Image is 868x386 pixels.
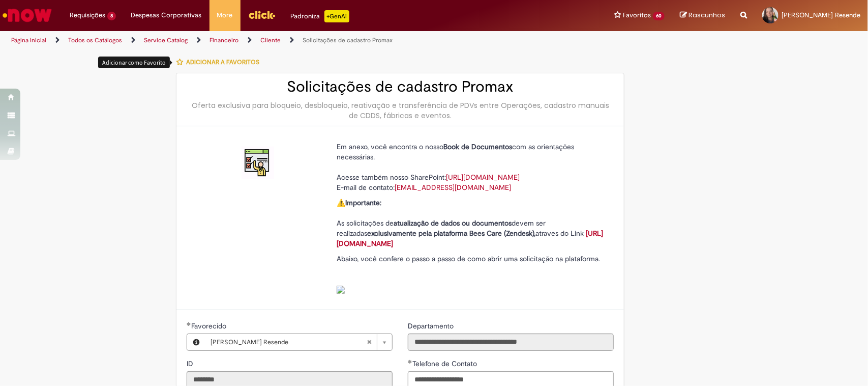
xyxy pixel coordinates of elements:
[205,334,392,350] a: [PERSON_NAME] ResendeLimpar campo Favorecido
[324,10,349,22] p: +GenAi
[70,10,105,20] span: Requisições
[242,147,274,179] img: Solicitações de cadastro Promax
[367,229,535,238] strong: exclusivamente pela plataforma Bees Care (Zendesk),
[8,31,571,50] ul: Trilhas de página
[187,359,195,369] label: Somente leitura - ID
[211,334,367,350] span: [PERSON_NAME] Resende
[209,36,238,44] a: Financeiro
[623,10,651,20] span: Favoritos
[260,36,281,44] a: Cliente
[337,142,606,192] p: Em anexo, você encontra o nosso com as orientações necessárias. Acesse também nosso SharePoint: E...
[408,360,412,364] span: Obrigatório Preenchido
[187,100,614,121] div: Oferta exclusiva para bloqueio, desbloqueio, reativação e transferência de PDVs entre Operações, ...
[408,334,614,351] input: Departamento
[689,10,725,20] span: Rascunhos
[187,359,195,368] span: Somente leitura - ID
[408,321,456,330] span: Somente leitura - Departamento
[337,254,606,294] p: Abaixo, você confere o passo a passo de como abrir uma solicitação na plataforma.
[107,12,116,20] span: 8
[362,334,377,350] abbr: Limpar campo Favorecido
[782,11,860,19] span: [PERSON_NAME] Resende
[187,322,191,326] span: Obrigatório Preenchido
[98,57,170,68] div: Adicionar como Favorito
[187,334,205,350] button: Favorecido, Visualizar este registro Aline Pereira Resende
[144,36,188,44] a: Service Catalog
[186,58,259,66] span: Adicionar a Favoritos
[337,286,345,294] img: sys_attachment.do
[345,198,381,207] strong: Importante:
[680,11,725,20] a: Rascunhos
[303,36,393,44] a: Solicitações de cadastro Promax
[217,10,233,20] span: More
[412,359,479,368] span: Telefone de Contato
[11,36,46,44] a: Página inicial
[337,229,603,248] a: [URL][DOMAIN_NAME]
[291,10,349,22] div: Padroniza
[653,12,665,20] span: 60
[131,10,202,20] span: Despesas Corporativas
[191,321,228,330] span: Necessários - Favorecido
[68,36,122,44] a: Todos os Catálogos
[408,321,456,331] label: Somente leitura - Departamento
[446,173,520,182] a: [URL][DOMAIN_NAME]
[248,7,276,22] img: click_logo_yellow_360x200.png
[394,218,512,228] strong: atualização de dados ou documentos
[337,198,606,249] p: ⚠️ As solicitações de devem ser realizadas atraves do Link
[443,142,512,151] strong: Book de Documentos
[176,51,265,73] button: Adicionar a Favoritos
[187,78,614,95] h2: Solicitações de cadastro Promax
[1,5,53,25] img: ServiceNow
[395,183,511,192] a: [EMAIL_ADDRESS][DOMAIN_NAME]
